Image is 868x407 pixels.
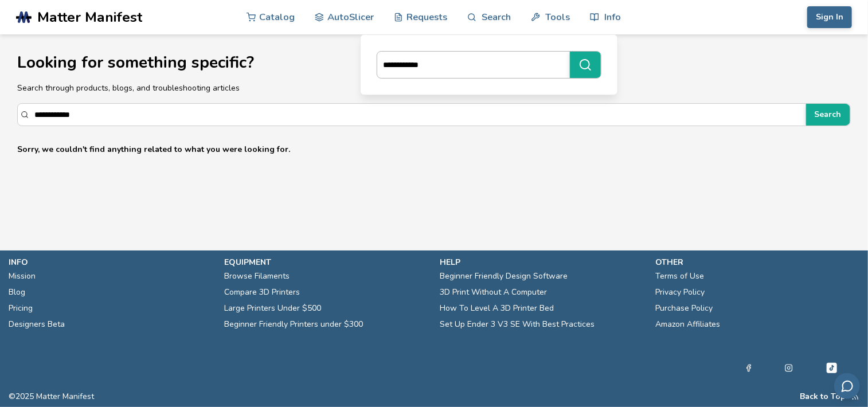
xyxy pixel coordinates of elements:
[224,284,300,300] a: Compare 3D Printers
[825,361,839,375] a: Tiktok
[807,6,852,28] button: Sign In
[224,256,428,268] p: equipment
[785,361,793,375] a: Instagram
[655,268,704,284] a: Terms of Use
[17,54,850,72] h1: Looking for something specific?
[224,300,321,316] a: Large Printers Under $500
[9,284,25,300] a: Blog
[440,284,547,300] a: 3D Print Without A Computer
[440,256,644,268] p: help
[9,300,33,316] a: Pricing
[34,104,800,125] input: Search
[9,268,36,284] a: Mission
[224,268,290,284] a: Browse Filaments
[9,392,94,401] span: © 2025 Matter Manifest
[440,300,554,316] a: How To Level A 3D Printer Bed
[655,256,859,268] p: other
[655,300,713,316] a: Purchase Policy
[9,316,65,332] a: Designers Beta
[745,361,753,375] a: Facebook
[9,256,213,268] p: info
[17,82,850,94] p: Search through products, blogs, and troubleshooting articles
[655,284,705,300] a: Privacy Policy
[851,392,859,401] a: RSS Feed
[17,143,850,155] p: Sorry, we couldn't find anything related to what you were looking for.
[37,9,142,25] span: Matter Manifest
[834,373,860,399] button: Send feedback via email
[224,316,363,332] a: Beginner Friendly Printers under $300
[440,268,568,284] a: Beginner Friendly Design Software
[440,316,595,332] a: Set Up Ender 3 V3 SE With Best Practices
[800,392,846,401] button: Back to Top
[806,104,850,126] button: Search
[655,316,720,332] a: Amazon Affiliates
